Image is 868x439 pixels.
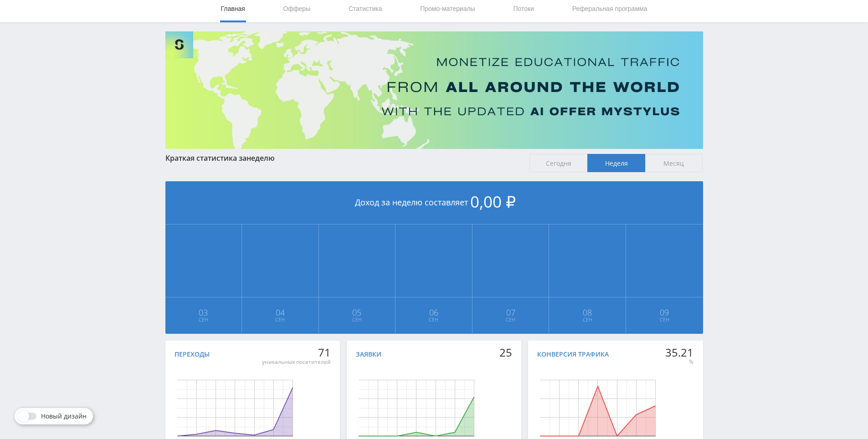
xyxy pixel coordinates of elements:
[262,358,331,366] div: уникальных посетителей
[550,316,625,323] span: Сен
[175,351,210,358] div: Переходы
[165,181,703,225] div: Доход за неделю составляет
[165,154,521,162] div: Краткая статистика за
[537,351,609,358] div: Конверсия трафика
[396,309,472,316] span: 06
[665,346,693,359] div: 35.21
[242,316,318,323] span: Сен
[627,309,703,316] span: 09
[319,309,395,316] span: 05
[470,191,516,212] span: 0,00 ₽
[627,316,703,323] span: Сен
[242,309,318,316] span: 04
[550,309,625,316] span: 08
[247,153,275,163] span: неделю
[356,351,381,358] div: Заявки
[665,358,693,366] div: %
[396,316,472,323] span: Сен
[262,346,331,359] div: 71
[166,316,241,323] span: Сен
[166,309,241,316] span: 03
[645,154,703,172] span: Месяц
[319,316,395,323] span: Сен
[587,154,645,172] span: Неделя
[165,31,703,149] img: Banner
[499,346,512,359] div: 25
[41,413,87,420] span: Новый дизайн
[529,154,587,172] span: Сегодня
[473,316,549,323] span: Сен
[473,309,549,316] span: 07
